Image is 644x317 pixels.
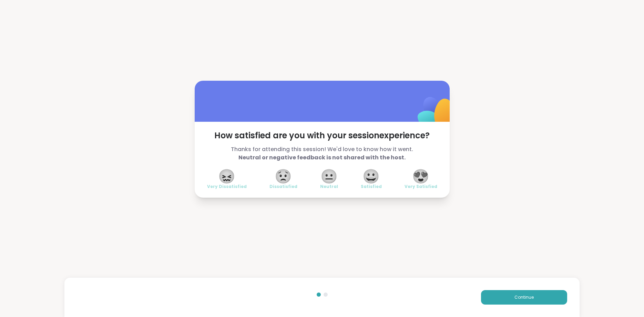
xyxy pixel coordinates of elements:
[412,170,429,182] span: 😍
[320,184,338,189] span: Neutral
[207,184,247,189] span: Very Dissatisfied
[362,170,380,182] span: 😀
[361,184,382,189] span: Satisfied
[401,79,470,148] img: ShareWell Logomark
[405,184,437,189] span: Very Satisfied
[238,153,406,161] b: Neutral or negative feedback is not shared with the host.
[207,130,437,141] span: How satisfied are you with your session experience?
[269,184,297,189] span: Dissatisfied
[514,294,534,300] span: Continue
[275,170,292,182] span: 😟
[207,145,437,162] span: Thanks for attending this session! We'd love to know how it went.
[481,290,567,305] button: Continue
[320,170,338,182] span: 😐
[218,170,235,182] span: 😖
